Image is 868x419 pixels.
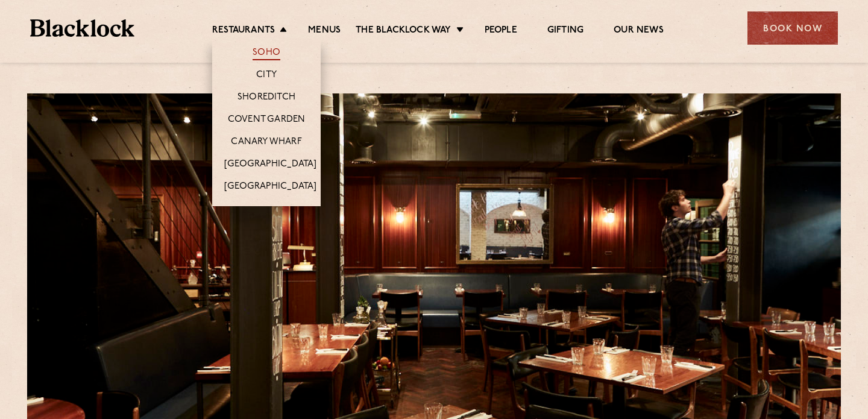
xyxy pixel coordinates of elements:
[253,47,280,60] a: Soho
[485,25,517,38] a: People
[308,25,341,38] a: Menus
[547,25,583,38] a: Gifting
[231,136,301,150] a: Canary Wharf
[224,159,316,172] a: [GEOGRAPHIC_DATA]
[212,25,275,38] a: Restaurants
[356,25,451,38] a: The Blacklock Way
[237,92,295,105] a: Shoreditch
[30,19,134,37] img: BL_Textured_Logo-footer-cropped.svg
[747,11,838,45] div: Book Now
[256,69,277,83] a: City
[224,181,316,194] a: [GEOGRAPHIC_DATA]
[614,25,664,38] a: Our News
[228,114,306,127] a: Covent Garden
